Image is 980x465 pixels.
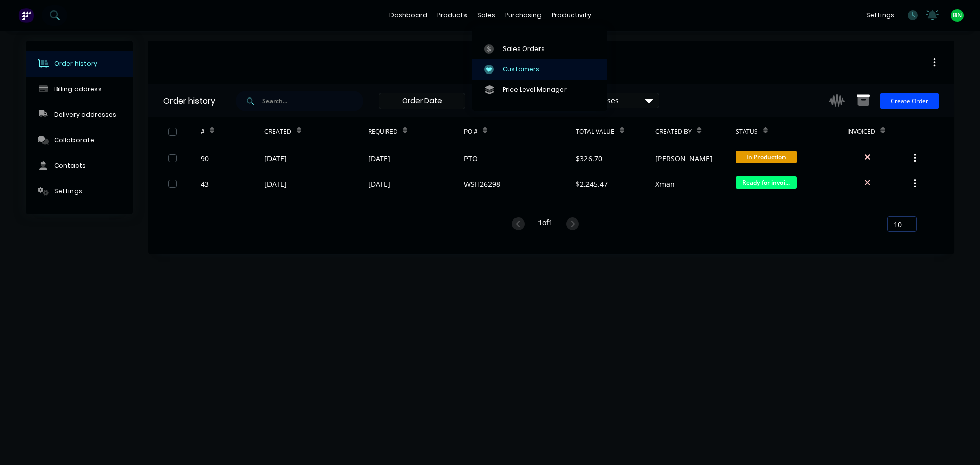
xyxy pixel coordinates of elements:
[953,11,962,20] span: BN
[655,179,675,189] div: Xman
[655,127,692,136] div: Created By
[368,153,390,164] div: [DATE]
[894,219,902,230] span: 10
[503,44,545,54] div: Sales Orders
[264,127,291,136] div: Created
[503,65,540,74] div: Customers
[54,136,94,145] div: Collaborate
[861,8,899,23] div: settings
[26,179,133,204] button: Settings
[736,176,797,189] span: Ready for invoi...
[573,95,659,106] div: 14 Statuses
[54,85,102,94] div: Billing address
[576,117,655,145] div: Total Value
[472,38,607,59] a: Sales Orders
[18,8,34,23] img: Factory
[464,153,478,164] div: PTO
[736,151,797,163] span: In Production
[26,51,133,77] button: Order history
[201,153,209,164] div: 90
[262,91,363,111] input: Search...
[368,117,464,145] div: Required
[655,117,735,145] div: Created By
[26,102,133,128] button: Delivery addresses
[26,128,133,153] button: Collaborate
[464,127,478,136] div: PO #
[368,179,390,189] div: [DATE]
[736,127,758,136] div: Status
[472,8,500,23] div: sales
[503,85,567,94] div: Price Level Manager
[201,117,264,145] div: #
[368,127,398,136] div: Required
[201,127,205,136] div: #
[379,93,465,109] input: Order Date
[655,153,713,164] div: [PERSON_NAME]
[538,217,553,232] div: 1 of 1
[472,59,607,80] a: Customers
[163,95,215,107] div: Order history
[54,110,116,119] div: Delivery addresses
[880,93,939,109] button: Create Order
[432,8,472,23] div: products
[547,8,596,23] div: productivity
[201,179,209,189] div: 43
[847,127,875,136] div: Invoiced
[736,117,847,145] div: Status
[26,77,133,102] button: Billing address
[576,127,615,136] div: Total Value
[576,153,602,164] div: $326.70
[264,179,287,189] div: [DATE]
[847,117,911,145] div: Invoiced
[264,153,287,164] div: [DATE]
[54,161,86,170] div: Contacts
[576,179,608,189] div: $2,245.47
[54,187,82,196] div: Settings
[464,117,576,145] div: PO #
[54,59,97,68] div: Order history
[472,80,607,100] a: Price Level Manager
[384,8,432,23] a: dashboard
[264,117,368,145] div: Created
[500,8,547,23] div: purchasing
[26,153,133,179] button: Contacts
[464,179,500,189] div: WSH26298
